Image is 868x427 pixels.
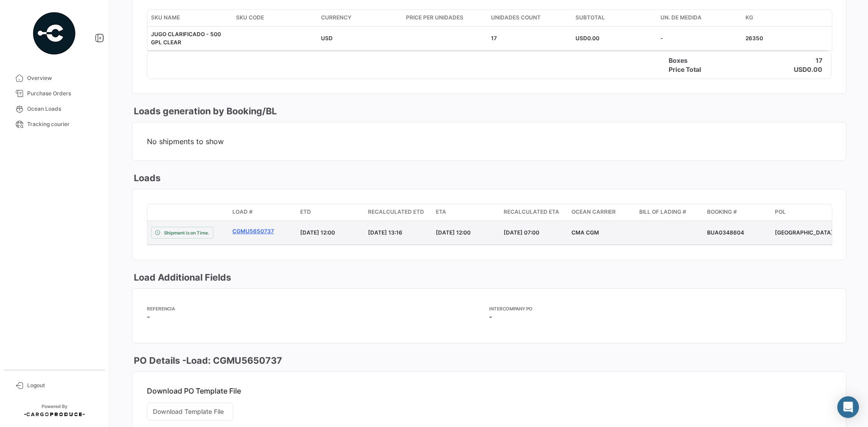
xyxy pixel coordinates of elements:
[132,354,282,367] h3: PO Details - Load: CGMU5650737
[807,65,822,74] h4: 0.00
[27,89,98,98] span: Purchase Orders
[500,204,568,221] datatable-header-cell: Recalculated ETA
[229,204,297,221] datatable-header-cell: Load #
[745,14,753,22] span: KG
[669,65,720,74] h4: Price Total
[489,305,831,312] app-card-info-title: INTERCOMPANY PO
[147,305,489,312] app-card-info-title: Referencia
[300,229,335,236] span: [DATE] 12:00
[32,11,77,56] img: powered-by.png
[151,14,180,22] span: SKU Name
[236,14,264,22] span: SKU Code
[232,208,253,216] span: Load #
[636,204,703,221] datatable-header-cell: Bill of Lading #
[587,35,599,42] span: 0.00
[504,208,559,216] span: Recalculated ETA
[816,56,822,65] h4: 17
[297,204,364,221] datatable-header-cell: ETD
[7,86,101,101] a: Purchase Orders
[775,229,835,237] div: [GEOGRAPHIC_DATA]
[669,56,720,65] h4: Boxes
[406,14,463,22] span: Price per Unidades
[568,204,636,221] datatable-header-cell: Ocean Carrier
[771,204,839,221] datatable-header-cell: POL
[775,208,786,216] span: POL
[132,105,277,117] h3: Loads generation by Booking/BL
[491,14,541,22] span: Unidades count
[364,204,432,221] datatable-header-cell: Recalculated ETD
[7,117,101,132] a: Tracking courier
[147,137,831,146] span: No shipments to show
[368,229,402,236] span: [DATE] 13:16
[576,14,605,22] span: Subtotal
[837,396,859,418] div: Abrir Intercom Messenger
[132,271,231,284] h3: Load Additional Fields
[27,74,98,82] span: Overview
[571,229,599,236] span: CMA CGM
[27,105,98,113] span: Ocean Loads
[321,35,333,42] span: USD
[794,65,807,74] h4: USD
[147,10,232,26] datatable-header-cell: SKU Name
[232,227,293,235] a: CGMU5650737
[232,10,317,26] datatable-header-cell: SKU Code
[504,229,539,236] span: [DATE] 07:00
[707,229,768,237] div: BUA0348604
[489,313,492,320] span: -
[151,31,221,46] span: JUGO CLARIFICADO - 500 GPL CLEAR
[660,35,663,42] span: -
[321,14,351,22] span: Currency
[436,229,471,236] span: [DATE] 12:00
[164,229,209,236] span: Shipment is on Time.
[432,204,500,221] datatable-header-cell: ETA
[27,381,98,389] span: Logout
[576,35,587,42] span: USD
[745,35,763,42] span: 26350
[368,208,424,216] span: Recalculated ETD
[7,101,101,117] a: Ocean Loads
[571,208,616,216] span: Ocean Carrier
[639,208,686,216] span: Bill of Lading #
[147,313,150,320] span: -
[660,14,702,22] span: UN. DE MEDIDA
[132,172,160,184] h3: Loads
[491,34,569,42] div: 17
[147,386,831,395] p: Download PO Template File
[7,70,101,86] a: Overview
[300,208,311,216] span: ETD
[703,204,771,221] datatable-header-cell: Booking #
[707,208,737,216] span: Booking #
[27,120,98,128] span: Tracking courier
[436,208,446,216] span: ETA
[317,10,402,26] datatable-header-cell: Currency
